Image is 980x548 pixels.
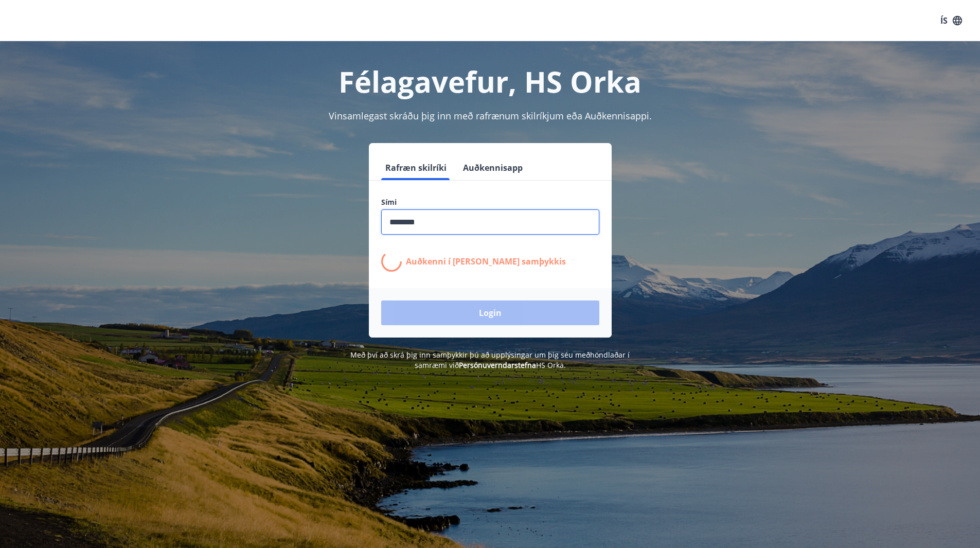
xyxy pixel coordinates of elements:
a: Persónuverndarstefna [459,360,536,370]
button: Rafræn skilríki [381,155,451,180]
span: Með því að skrá þig inn samþykkir þú að upplýsingar um þig séu meðhöndlaðar í samræmi við HS Orka. [350,350,630,370]
h1: Félagavefur, HS Orka [132,62,848,101]
button: Auðkennisapp [459,155,527,180]
label: Sími [381,197,599,207]
p: Auðkenni í [PERSON_NAME] samþykkis [406,256,566,267]
span: Vinsamlegast skráðu þig inn með rafrænum skilríkjum eða Auðkennisappi. [329,110,652,122]
button: ÍS [935,11,968,30]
